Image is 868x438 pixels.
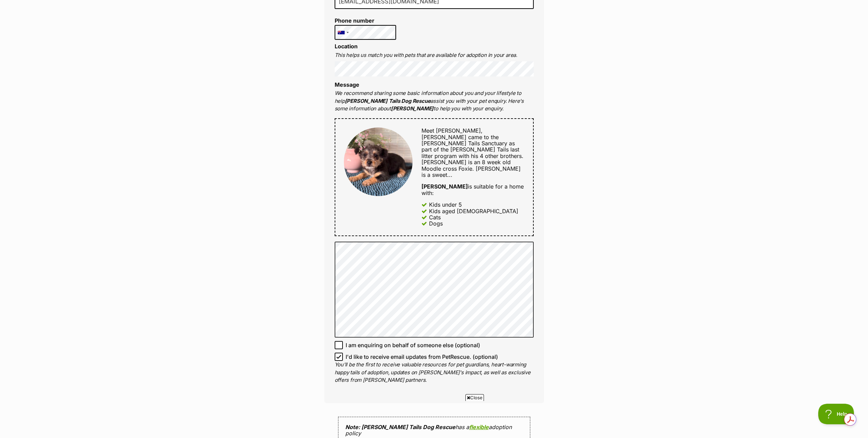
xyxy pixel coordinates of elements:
div: Australia: +61 [335,25,351,40]
span: Meet [PERSON_NAME], [421,127,483,134]
span: [PERSON_NAME] came to the [PERSON_NAME] Tails Sanctuary as part of the [PERSON_NAME] Tails last l... [421,134,523,172]
strong: [PERSON_NAME] [421,183,468,190]
div: Cats [429,214,441,220]
p: You'll be the first to receive valuable resources for pet guardians, heart-warming happy tails of... [335,361,534,384]
span: I'd like to receive email updates from PetRescue. (optional) [346,353,498,361]
p: We recommend sharing some basic information about you and your lifestyle to help assist you with ... [335,89,534,113]
img: Marvin [344,127,413,196]
strong: [PERSON_NAME] Tails Dog Rescue [345,98,431,104]
label: Phone number [335,17,396,24]
div: Kids under 5 [429,202,462,208]
span: I am enquiring on behalf of someone else (optional) [346,341,480,349]
label: Location [335,43,358,50]
iframe: Help Scout Beacon - Open [818,404,854,424]
div: Kids aged [DEMOGRAPHIC_DATA] [429,208,518,214]
strong: [PERSON_NAME] [391,105,433,112]
label: Message [335,81,359,88]
div: is suitable for a home with: [421,183,524,196]
p: This helps us match you with pets that are available for adoption in your area. [335,51,534,59]
div: Dogs [429,220,443,227]
span: Close [465,394,484,401]
iframe: Advertisement [309,404,559,435]
span: [PERSON_NAME] is a sweet... [421,165,521,178]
